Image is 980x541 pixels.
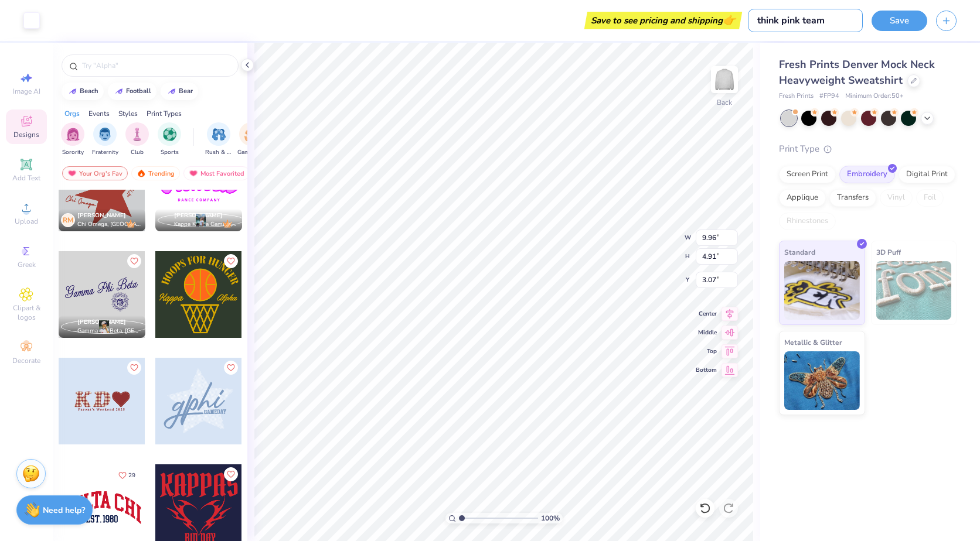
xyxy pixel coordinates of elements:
[224,254,238,268] button: Like
[77,318,126,326] span: [PERSON_NAME]
[118,108,138,119] div: Styles
[784,336,842,348] span: Metallic & Glitter
[61,213,75,227] div: RM
[125,122,149,157] div: filter for Club
[723,13,736,27] span: 👉
[212,128,226,141] img: Rush & Bid Image
[779,166,836,183] div: Screen Print
[62,166,128,180] div: Your Org's Fav
[77,220,141,229] span: Chi Omega, [GEOGRAPHIC_DATA]
[131,128,144,141] img: Club Image
[89,108,110,119] div: Events
[696,328,717,337] span: Middle
[131,166,180,180] div: Trending
[839,166,895,183] div: Embroidery
[125,122,149,157] button: filter button
[880,189,913,207] div: Vinyl
[77,327,141,335] span: Gamma Phi Beta, [GEOGRAPHIC_DATA][US_STATE]
[114,88,124,95] img: trend_line.gif
[161,83,198,100] button: bear
[127,254,141,268] button: Like
[13,87,40,96] span: Image AI
[126,88,151,94] div: football
[179,88,193,94] div: bear
[779,91,814,101] span: Fresh Prints
[68,88,77,95] img: trend_line.gif
[541,513,560,523] span: 100 %
[876,246,901,258] span: 3D Puff
[779,57,935,87] span: Fresh Prints Denver Mock Neck Heavyweight Sweatshirt
[6,303,47,322] span: Clipart & logos
[845,91,904,101] span: Minimum Order: 50 +
[167,88,176,95] img: trend_line.gif
[872,11,927,31] button: Save
[784,261,860,320] img: Standard
[13,130,39,139] span: Designs
[183,166,250,180] div: Most Favorited
[15,217,38,226] span: Upload
[18,260,36,269] span: Greek
[12,173,40,183] span: Add Text
[161,148,179,157] span: Sports
[43,505,85,516] strong: Need help?
[696,347,717,355] span: Top
[784,351,860,410] img: Metallic & Glitter
[81,60,231,71] input: Try "Alpha"
[64,108,80,119] div: Orgs
[224,361,238,375] button: Like
[147,108,182,119] div: Print Types
[163,128,176,141] img: Sports Image
[67,169,77,177] img: most_fav.gif
[876,261,952,320] img: 3D Puff
[92,122,118,157] button: filter button
[205,122,232,157] button: filter button
[748,9,863,32] input: Untitled Design
[80,88,98,94] div: beach
[819,91,839,101] span: # FP94
[205,148,232,157] span: Rush & Bid
[899,166,955,183] div: Digital Print
[174,220,237,229] span: Kappa Kappa Gamma, [GEOGRAPHIC_DATA][US_STATE]
[127,361,141,375] button: Like
[174,211,223,220] span: [PERSON_NAME]
[66,128,80,141] img: Sorority Image
[916,189,944,207] div: Foil
[113,467,141,483] button: Like
[779,213,836,230] div: Rhinestones
[62,148,84,157] span: Sorority
[92,148,118,157] span: Fraternity
[158,122,181,157] button: filter button
[237,122,264,157] button: filter button
[237,148,264,157] span: Game Day
[189,169,198,177] img: most_fav.gif
[713,68,736,91] img: Back
[587,12,739,29] div: Save to see pricing and shipping
[92,122,118,157] div: filter for Fraternity
[12,356,40,365] span: Decorate
[158,122,181,157] div: filter for Sports
[131,148,144,157] span: Club
[61,122,84,157] div: filter for Sorority
[98,128,111,141] img: Fraternity Image
[62,83,104,100] button: beach
[244,128,258,141] img: Game Day Image
[696,366,717,374] span: Bottom
[784,246,815,258] span: Standard
[77,211,126,220] span: [PERSON_NAME]
[779,189,826,207] div: Applique
[128,472,135,478] span: 29
[779,142,957,156] div: Print Type
[237,122,264,157] div: filter for Game Day
[829,189,876,207] div: Transfers
[205,122,232,157] div: filter for Rush & Bid
[717,97,732,108] div: Back
[108,83,156,100] button: football
[224,467,238,481] button: Like
[61,122,84,157] button: filter button
[696,310,717,318] span: Center
[137,169,146,177] img: trending.gif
